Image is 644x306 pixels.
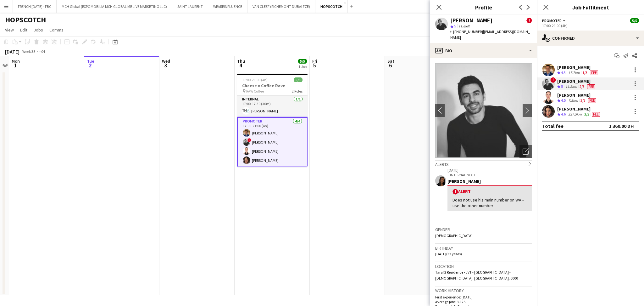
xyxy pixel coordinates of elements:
[5,15,46,25] h1: HOPSCOTCH
[567,70,581,76] div: 17.7km
[435,233,473,238] span: [DEMOGRAPHIC_DATA]
[237,83,308,88] h3: Cheese x Coffee Rave
[630,18,639,23] span: 5/5
[57,0,172,13] button: MCH Global (EXPOMOBILIA MCH GLOBAL ME LIVE MARKETING LLC)
[447,178,532,184] div: [PERSON_NAME]
[161,62,170,69] span: 3
[567,112,583,117] div: 237.5km
[20,27,27,33] span: Edit
[590,71,598,75] span: Fee
[452,189,458,195] span: !
[247,138,251,142] span: !
[34,27,43,33] span: Jobs
[242,77,268,82] span: 17:00-21:00 (4h)
[564,84,578,89] div: 11.8km
[247,0,315,13] button: VAN CLEEF (RICHEMONT DUBAI FZE)
[246,89,264,93] span: RAW Coffee
[589,70,599,76] div: Crew has different fees then in role
[435,299,532,304] p: Average jobs: 3.125
[5,27,14,33] span: View
[49,27,64,33] span: Comms
[452,189,527,195] div: Alert
[447,168,532,173] p: [DATE]
[172,0,208,13] button: SAINT LAURENT
[542,23,639,28] div: 17:00-21:00 (4h)
[561,98,566,103] span: 4.5
[3,26,16,34] a: View
[87,58,94,64] span: Tue
[588,98,596,103] span: Fee
[435,63,532,158] img: Crew avatar or photo
[526,18,532,23] span: !
[561,84,563,89] span: 5
[542,123,563,129] div: Total fee
[86,62,94,69] span: 2
[609,123,634,129] div: 1 360.00 DH
[435,288,532,293] h3: Work history
[550,77,556,83] span: !
[435,245,532,251] h3: Birthday
[557,78,597,84] div: [PERSON_NAME]
[386,62,394,69] span: 6
[537,3,644,11] h3: Job Fulfilment
[587,84,595,89] span: Fee
[435,295,532,299] p: First experience: [DATE]
[47,26,66,34] a: Comms
[162,58,170,64] span: Wed
[298,64,307,69] div: 1 Job
[237,74,308,167] app-job-card: 17:00-21:00 (4h)5/5Cheese x Coffee Rave RAW Coffee2 RolesInternal1/117:00-17:30 (30m)[PERSON_NAME...
[435,252,462,256] span: [DATE] (33 years)
[435,227,532,232] h3: Gender
[537,31,644,46] div: Confirmed
[312,58,317,64] span: Fri
[582,70,587,75] app-skills-label: 1/3
[435,270,518,280] span: Taraf 2 Residence - JVT - [GEOGRAPHIC_DATA] - [DEMOGRAPHIC_DATA], [GEOGRAPHIC_DATA], 0000
[39,49,45,54] div: +04
[31,26,46,34] a: Jobs
[430,3,537,11] h3: Profile
[450,29,530,40] span: | [EMAIL_ADDRESS][DOMAIN_NAME]
[454,24,456,28] span: 5
[11,62,20,69] span: 1
[237,58,245,64] span: Thu
[567,98,579,103] div: 7.8km
[18,26,30,34] a: Edit
[13,0,57,13] button: FRENCH [DATE] - FBC
[311,62,317,69] span: 5
[435,263,532,269] h3: Location
[587,98,597,103] div: Crew has different fees then in role
[21,49,36,54] span: Week 35
[435,160,532,167] div: Alerts
[292,89,303,93] span: 2 Roles
[580,84,585,89] app-skills-label: 2/3
[12,58,20,64] span: Mon
[557,106,601,112] div: [PERSON_NAME]
[298,59,307,64] span: 5/5
[208,0,247,13] button: WEAREINFLUENCE
[457,24,471,28] span: 11.8km
[584,112,589,116] app-skills-label: 3/3
[592,112,600,117] span: Fee
[561,112,566,116] span: 4.6
[557,92,597,98] div: [PERSON_NAME]
[236,62,245,69] span: 4
[294,77,303,82] span: 5/5
[452,197,527,208] div: Does not use his main number on WA - use the other number
[237,117,308,167] app-card-role: Promoter4/417:00-21:00 (4h)[PERSON_NAME]![PERSON_NAME][PERSON_NAME][PERSON_NAME]
[586,84,597,89] div: Crew has different fees then in role
[430,43,537,58] div: Bio
[591,112,601,117] div: Crew has different fees then in role
[387,58,394,64] span: Sat
[542,18,562,23] span: Promoter
[5,48,19,55] div: [DATE]
[580,98,586,103] app-skills-label: 2/3
[315,0,348,13] button: HOPSCOTCH
[450,29,483,34] span: t. [PHONE_NUMBER]
[450,18,492,23] div: [PERSON_NAME]
[447,173,532,177] p: – INTERNAL NOTE
[557,65,599,70] div: [PERSON_NAME]
[561,70,566,75] span: 4.3
[237,96,308,117] app-card-role: Internal1/117:00-17:30 (30m)[PERSON_NAME]
[542,18,567,23] button: Promoter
